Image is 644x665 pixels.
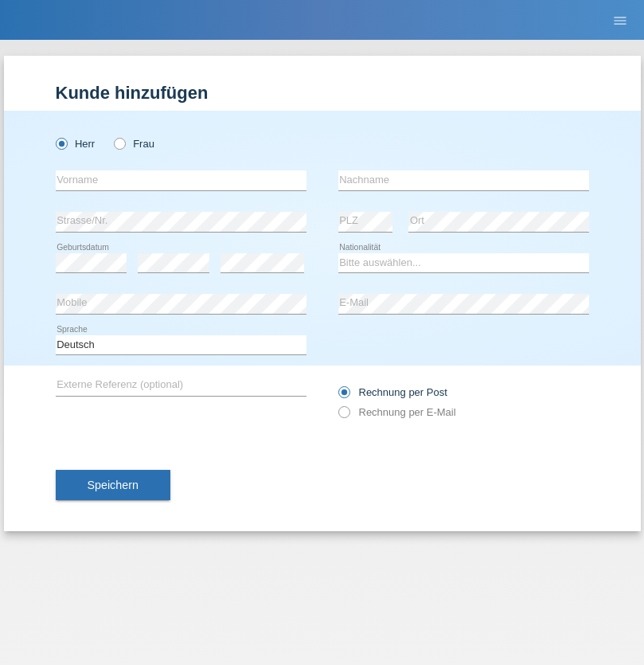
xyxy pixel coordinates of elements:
[114,138,154,150] label: Frau
[56,138,66,148] input: Herr
[338,386,447,398] label: Rechnung per Post
[56,83,589,103] h1: Kunde hinzufügen
[338,406,456,418] label: Rechnung per E-Mail
[338,386,349,406] input: Rechnung per Post
[88,479,139,491] span: Speichern
[338,406,349,426] input: Rechnung per E-Mail
[56,470,170,500] button: Speichern
[56,138,96,150] label: Herr
[114,138,124,148] input: Frau
[604,15,636,25] a: menu
[612,13,628,29] i: menu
